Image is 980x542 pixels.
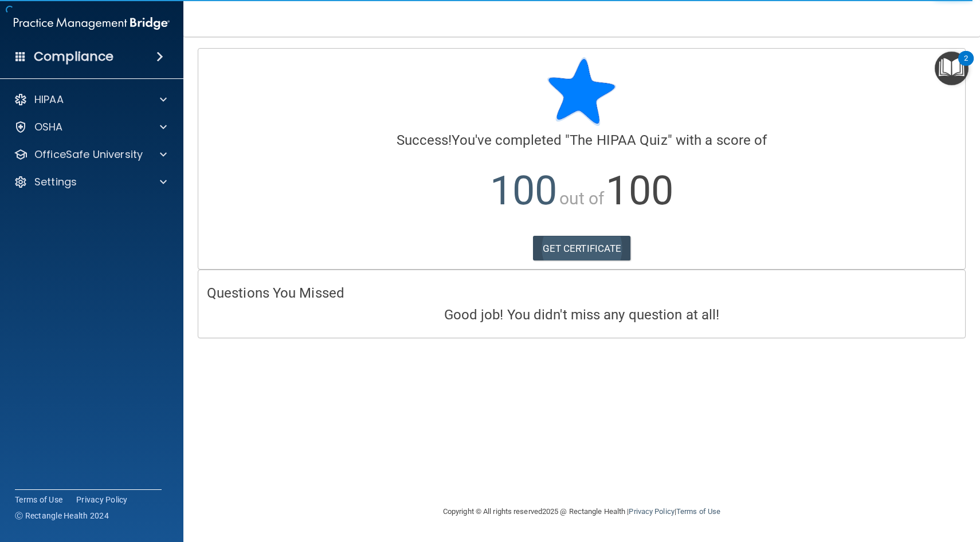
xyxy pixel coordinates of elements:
[14,175,167,189] a: Settings
[935,52,969,85] button: Open Resource Center, 2 new notifications
[676,507,720,516] a: Terms of Use
[570,132,667,148] span: The HIPAA Quiz
[14,120,167,134] a: OSHA
[14,93,167,106] a: HIPAA
[207,133,957,148] h4: You've completed " " with a score of
[34,175,77,189] p: Settings
[34,49,113,65] h4: Compliance
[14,12,170,35] img: PMB logo
[533,236,631,261] a: GET CERTIFICATE
[547,57,616,126] img: blue-star-rounded.9d042014.png
[34,148,143,161] p: OfficeSafe University
[15,510,109,521] span: Ⓒ Rectangle Health 2024
[207,307,957,322] h4: Good job! You didn't miss any question at all!
[76,494,128,505] a: Privacy Policy
[397,132,452,148] span: Success!
[207,286,957,300] h4: Questions You Missed
[373,493,791,530] div: Copyright © All rights reserved 2025 @ Rectangle Health | |
[15,494,62,505] a: Terms of Use
[606,167,673,214] span: 100
[629,507,674,516] a: Privacy Policy
[14,148,167,161] a: OfficeSafe University
[923,463,966,507] iframe: Drift Widget Chat Controller
[34,120,63,134] p: OSHA
[34,93,64,106] p: HIPAA
[559,188,605,208] span: out of
[490,167,557,214] span: 100
[964,58,968,73] div: 2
